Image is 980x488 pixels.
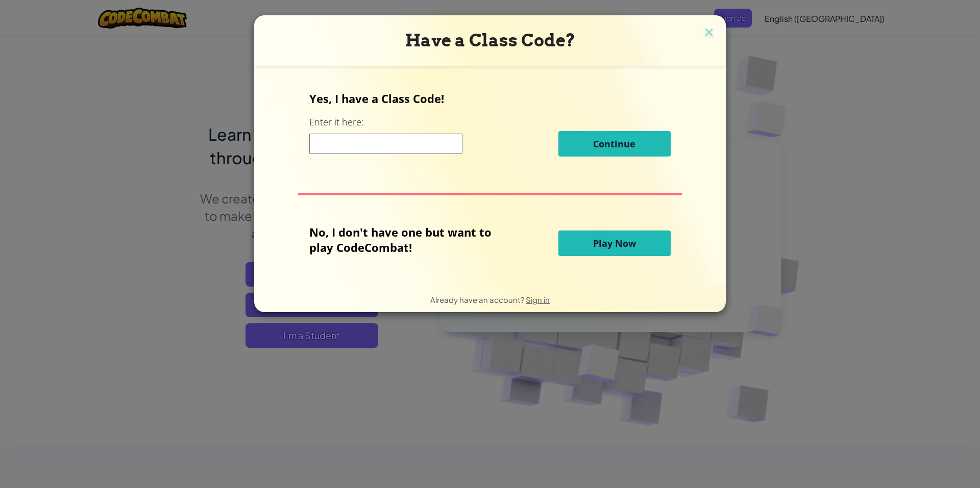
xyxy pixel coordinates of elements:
span: Continue [593,138,635,150]
img: close icon [702,25,716,41]
button: Play Now [558,230,671,256]
p: No, I don't have one but want to play CodeCombat! [309,224,507,255]
span: Play Now [593,237,636,249]
a: Sign in [526,295,550,304]
button: Continue [558,131,671,157]
span: Already have an account? [430,295,526,304]
p: Yes, I have a Class Code! [309,91,670,106]
span: Have a Class Code? [405,30,575,50]
label: Enter it here: [309,116,363,129]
